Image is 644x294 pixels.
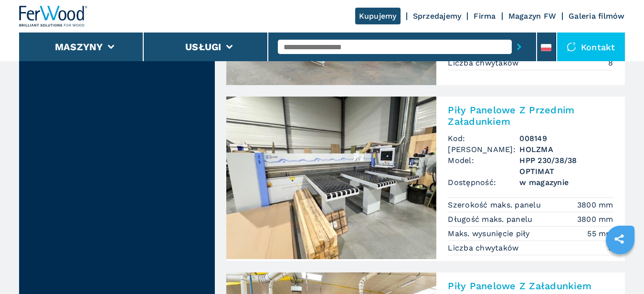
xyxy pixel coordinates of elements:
[519,133,613,144] h3: 008149
[519,177,613,188] span: w magazynie
[448,144,519,155] span: [PERSON_NAME]:
[226,97,624,261] a: Piły Panelowe Z Przednim Załadunkiem HOLZMA HPP 230/38/38 OPTIMATPiły Panelowe Z Przednim Załadun...
[474,11,496,21] a: Firma
[226,97,436,259] img: Piły Panelowe Z Przednim Załadunkiem HOLZMA HPP 230/38/38 OPTIMAT
[413,11,462,21] a: Sprzedajemy
[185,41,222,53] button: Usługi
[508,11,557,21] a: Magazyn FW
[519,144,613,155] h3: HOLZMA
[448,214,535,225] p: Długość maks. panelu
[577,199,613,210] em: 3800 mm
[569,11,625,21] a: Galeria filmów
[603,251,637,287] iframe: Chat
[448,243,521,253] p: Liczba chwytaków
[448,155,519,177] span: Model:
[448,104,613,127] h2: Piły Panelowe Z Przednim Załadunkiem
[577,214,613,225] em: 3800 mm
[55,41,103,53] button: Maszyny
[587,228,613,239] em: 55 mm
[355,8,401,24] a: Kupujemy
[557,33,625,61] div: Kontakt
[512,36,527,58] button: submit-button
[519,155,613,177] h3: HPP 230/38/38 OPTIMAT
[448,133,519,144] span: Kod:
[448,58,521,68] p: Liczba chwytaków
[448,200,543,210] p: Szerokość maks. panelu
[448,177,519,188] span: Dostępność:
[19,6,88,27] img: Ferwood
[608,57,613,68] em: 8
[607,227,631,251] a: sharethis
[567,42,576,52] img: Kontakt
[448,229,532,239] p: Maks. wysunięcie piły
